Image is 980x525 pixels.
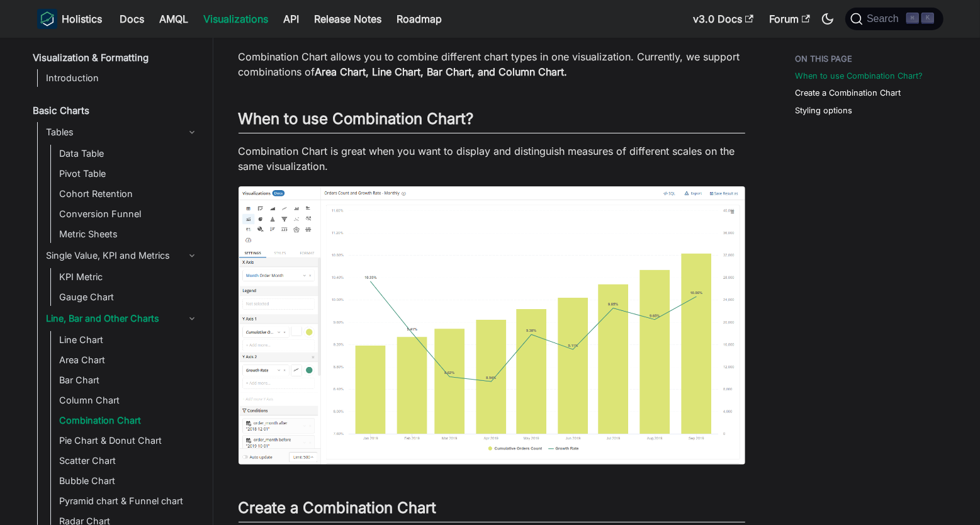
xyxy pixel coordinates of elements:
h2: When to use Combination Chart? [239,110,745,133]
a: AMQL [152,9,196,29]
img: Holistics [37,9,57,29]
a: Docs [113,9,152,29]
a: Gauge Chart [56,288,202,306]
a: Create a Combination Chart [796,87,901,99]
a: Release Notes [307,9,390,29]
button: Search (Command+K) [845,8,943,30]
a: Metric Sheets [56,225,202,243]
a: Bubble Chart [56,472,202,490]
a: Pyramid chart & Funnel chart [56,492,202,510]
a: Conversion Funnel [56,205,202,223]
a: Basic Charts [30,102,202,120]
h2: Create a Combination Chart [239,499,745,522]
p: Combination Chart is great when you want to display and distinguish measures of different scales ... [239,144,745,174]
a: v3.0 Docs [686,9,762,29]
a: Forum [762,9,818,29]
a: Pivot Table [56,165,202,183]
button: Switch between dark and light mode (currently dark mode) [818,9,838,29]
strong: Area Chart, Line Chart, Bar Chart, and Column Chart. [315,65,568,78]
a: Styling options [796,104,853,116]
a: Cohort Retention [56,185,202,203]
a: Visualization & Formatting [30,49,202,67]
a: Tables [43,122,202,142]
a: Introduction [43,69,202,87]
span: Search [863,13,906,25]
a: Scatter Chart [56,452,202,470]
a: When to use Combination Chart? [796,70,923,82]
a: Bar Chart [56,371,202,389]
a: Area Chart [56,351,202,369]
a: Combination Chart [56,412,202,429]
a: Visualizations [196,9,276,29]
nav: Docs sidebar [25,38,213,525]
a: Line, Bar and Other Charts [43,308,202,329]
a: Column Chart [56,392,202,409]
kbd: K [921,13,934,24]
b: Holistics [62,11,103,26]
a: KPI Metric [56,268,202,286]
p: Combination Chart allows you to combine different chart types in one visualization. Currently, we... [239,49,745,79]
a: Single Value, KPI and Metrics [43,246,202,266]
a: Data Table [56,145,202,162]
a: API [276,9,307,29]
kbd: ⌘ [906,13,919,24]
a: HolisticsHolistics [37,9,103,29]
a: Roadmap [390,9,450,29]
a: Line Chart [56,331,202,349]
a: Pie Chart & Donut Chart [56,432,202,449]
